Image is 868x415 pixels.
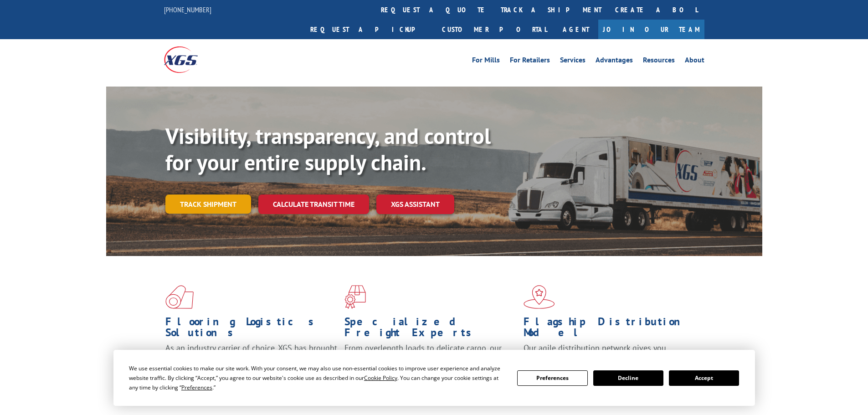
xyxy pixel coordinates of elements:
[524,316,696,343] h1: Flagship Distribution Model
[593,370,663,386] button: Decline
[165,285,194,309] img: xgs-icon-total-supply-chain-intelligence-red
[435,20,554,39] a: Customer Portal
[376,195,454,214] a: XGS ASSISTANT
[165,343,337,375] span: As an industry carrier of choice, XGS has brought innovation and dedication to flooring logistics...
[510,56,550,67] a: For Retailers
[344,285,366,309] img: xgs-icon-focused-on-flooring-red
[524,343,691,364] span: Our agile distribution network gives you nationwide inventory management on demand.
[164,5,211,14] a: [PHONE_NUMBER]
[165,316,338,343] h1: Flooring Logistics Solutions
[669,370,739,386] button: Accept
[554,20,598,39] a: Agent
[685,56,704,67] a: About
[344,343,517,383] p: From overlength loads to delicate cargo, our experienced staff knows the best way to move your fr...
[472,56,500,67] a: For Mills
[560,56,586,67] a: Services
[598,20,704,39] a: Join Our Team
[303,20,435,39] a: Request a pickup
[165,195,251,214] a: Track shipment
[258,195,369,214] a: Calculate transit time
[165,122,491,176] b: Visibility, transparency, and control for your entire supply chain.
[129,364,506,392] div: We use essential cookies to make our site work. With your consent, we may also use non-essential ...
[344,316,517,343] h1: Specialized Freight Experts
[181,384,212,391] span: Preferences
[596,56,633,67] a: Advantages
[643,56,675,67] a: Resources
[364,374,397,382] span: Cookie Policy
[517,370,587,386] button: Preferences
[113,350,755,406] div: Cookie Consent Prompt
[524,285,555,309] img: xgs-icon-flagship-distribution-model-red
